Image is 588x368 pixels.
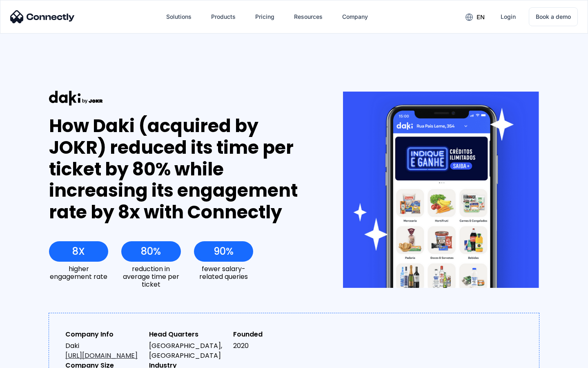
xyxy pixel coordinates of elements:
a: Book a demo [529,7,578,26]
a: [URL][DOMAIN_NAME] [65,351,138,360]
div: Solutions [160,7,198,27]
div: fewer salary-related queries [194,265,253,280]
div: 8X [72,246,85,257]
div: Company [336,7,374,27]
aside: Language selected: English [8,354,49,365]
a: Pricing [249,7,281,27]
a: Login [494,7,522,27]
div: Daki [65,341,143,361]
div: 80% [141,246,161,257]
div: Login [501,11,516,22]
div: reduction in average time per ticket [121,265,180,289]
div: en [477,11,485,23]
div: 2020 [233,341,310,351]
div: Products [211,11,236,22]
div: higher engagement rate [49,265,108,280]
div: Resources [294,11,323,22]
div: Company Info [65,330,143,339]
div: [GEOGRAPHIC_DATA], [GEOGRAPHIC_DATA] [149,341,226,361]
img: Connectly Logo [10,10,75,23]
div: Resources [287,7,329,27]
div: Company [342,11,368,22]
div: Pricing [255,11,274,22]
ul: Language list [16,354,49,365]
div: Head Quarters [149,330,226,339]
div: How Daki (acquired by JOKR) reduced its time per ticket by 80% while increasing its engagement ra... [49,115,313,223]
div: Products [205,7,242,27]
div: 90% [214,246,234,257]
div: en [459,11,491,23]
div: Solutions [166,11,192,22]
div: Founded [233,330,310,339]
